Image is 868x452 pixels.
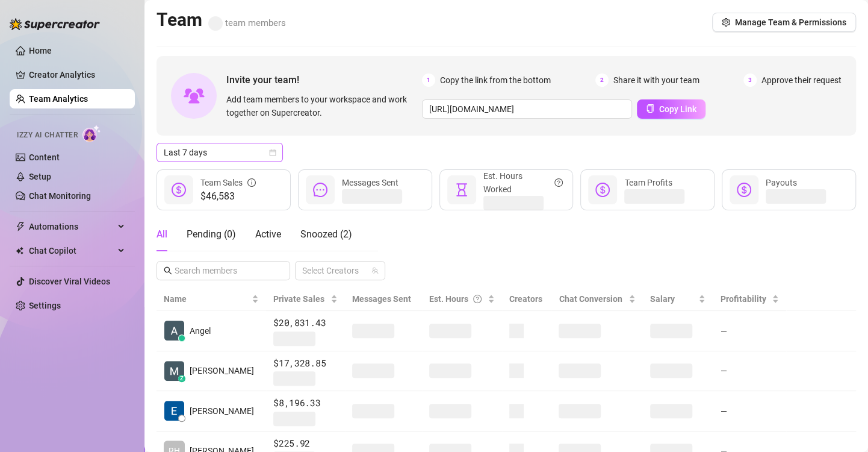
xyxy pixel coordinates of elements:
img: Chat Copilot [16,246,23,255]
a: Content [29,152,60,162]
span: hourglass [454,183,469,197]
span: [PERSON_NAME] [190,364,254,377]
input: Search members [175,264,273,277]
a: Chat Monitoring [29,191,91,201]
div: Est. Hours Worked [483,169,563,196]
span: copy [646,104,654,113]
span: team [371,267,379,274]
span: question-circle [473,292,482,306]
span: Last 7 days [164,143,276,162]
span: Invite your team! [226,72,422,87]
span: 3 [743,74,757,87]
span: Profitability [720,294,766,304]
span: thunderbolt [16,222,25,231]
span: Add team members to your workspace and work together on Supercreator. [226,93,417,119]
div: All [157,227,167,242]
span: Name [164,292,249,306]
a: Home [29,46,52,55]
span: Copy Link [659,104,696,114]
img: Angel [164,321,184,341]
span: $20,831.43 [273,316,338,330]
span: $46,583 [200,189,256,204]
img: Eunice [164,401,184,421]
span: dollar-circle [737,183,751,197]
img: Matt [164,361,184,381]
span: Snoozed ( 2 ) [300,228,352,240]
div: Est. Hours [429,292,485,306]
span: setting [722,18,730,27]
h2: Team [157,8,286,31]
span: Chat Copilot [29,241,114,260]
span: dollar-circle [172,183,186,197]
span: Payouts [766,178,797,187]
span: Automations [29,217,114,236]
a: Settings [29,301,61,310]
a: Team Analytics [29,94,88,104]
a: Setup [29,172,51,181]
span: 2 [595,74,609,87]
th: Creators [502,287,552,311]
span: [PERSON_NAME] [190,404,254,418]
td: — [713,311,786,351]
span: Messages Sent [342,178,398,187]
span: Private Sales [273,294,324,304]
th: Name [157,287,266,311]
span: team members [208,17,286,28]
span: Chat Conversion [559,294,622,304]
span: Share it with your team [613,74,699,87]
span: calendar [269,149,276,156]
div: z [178,375,185,382]
button: Manage Team & Permissions [712,13,856,32]
a: Discover Viral Videos [29,277,110,286]
span: info-circle [247,176,256,189]
span: $8,196.33 [273,396,338,410]
img: logo-BBDzfeDw.svg [10,18,100,30]
span: Salary [650,294,675,304]
span: Angel [190,324,211,337]
span: Izzy AI Chatter [17,130,78,141]
span: $225.92 [273,436,338,451]
span: search [164,266,172,275]
td: — [713,351,786,392]
span: Approve their request [761,74,842,87]
span: Manage Team & Permissions [735,17,846,27]
span: Copy the link from the bottom [440,74,551,87]
button: Copy Link [637,99,705,119]
span: 1 [422,74,435,87]
span: message [313,183,327,197]
a: Creator Analytics [29,65,125,84]
span: Messages Sent [352,294,411,304]
span: dollar-circle [595,183,610,197]
span: Active [255,228,281,240]
div: Pending ( 0 ) [187,227,236,242]
span: Team Profits [624,178,672,187]
div: Team Sales [200,176,256,189]
span: $17,328.85 [273,356,338,371]
img: AI Chatter [82,125,101,142]
td: — [713,391,786,432]
span: question-circle [554,169,563,196]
